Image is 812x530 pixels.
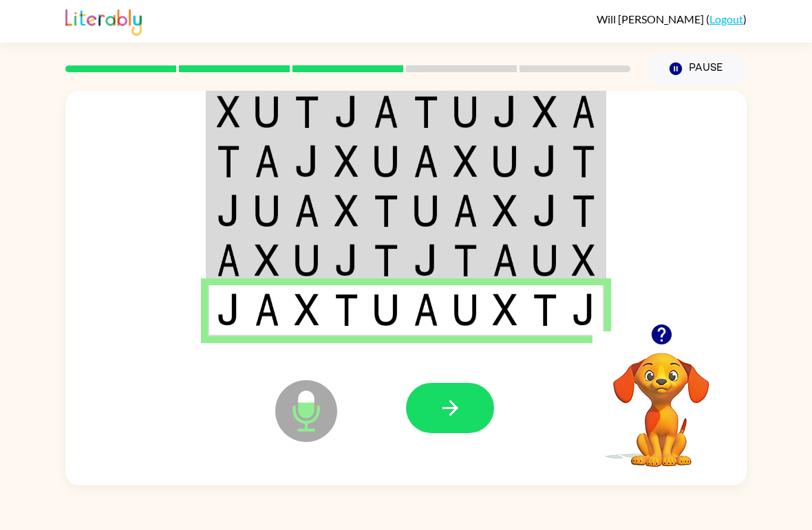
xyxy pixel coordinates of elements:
img: a [255,294,279,326]
img: u [414,195,438,227]
img: x [493,294,517,326]
img: t [334,294,359,326]
img: a [414,145,438,177]
img: x [572,244,595,276]
img: j [533,195,557,227]
img: x [217,96,240,128]
img: u [533,244,557,276]
img: t [572,145,595,177]
div: ( ) [597,12,747,25]
img: t [374,244,398,276]
img: u [374,145,398,177]
img: x [295,294,319,326]
img: a [453,195,478,227]
img: a [255,145,279,177]
img: u [255,195,279,227]
img: Literably [65,5,142,36]
video: Your browser must support playing .mp4 files to use Literably. Please try using another browser. [592,331,730,469]
img: t [414,96,438,128]
img: t [374,195,398,227]
img: t [453,244,478,276]
img: x [255,244,279,276]
img: j [217,294,240,326]
img: a [414,294,438,326]
img: u [453,294,478,326]
img: a [374,96,398,128]
img: a [295,195,319,227]
img: a [572,96,595,128]
img: u [255,96,279,128]
img: a [217,244,240,276]
img: j [493,96,517,128]
img: j [334,96,359,128]
img: j [334,244,359,276]
img: j [295,145,319,177]
img: u [493,145,517,177]
button: Pause [647,53,747,85]
img: u [453,96,478,128]
img: u [295,244,319,276]
img: t [295,96,319,128]
span: Will [PERSON_NAME] [597,12,706,25]
img: t [572,195,595,227]
img: x [334,195,359,227]
img: a [493,244,517,276]
img: j [533,145,557,177]
img: j [414,244,438,276]
img: t [217,145,240,177]
img: j [572,294,595,326]
img: t [533,294,557,326]
img: x [533,96,557,128]
img: x [453,145,478,177]
img: j [217,195,240,227]
img: u [374,294,398,326]
img: x [334,145,359,177]
a: Logout [709,12,743,25]
img: x [493,195,517,227]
